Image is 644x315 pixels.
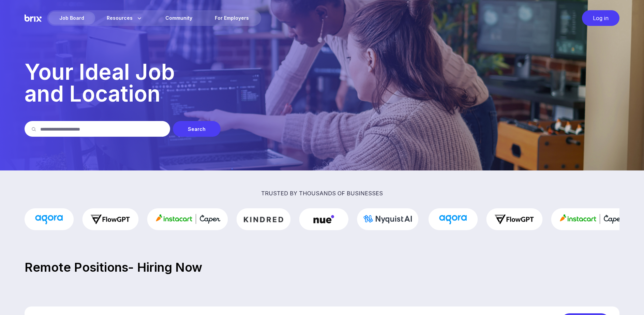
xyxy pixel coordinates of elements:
div: Job Board [48,12,95,25]
div: Resources [96,12,154,25]
div: Log in [582,10,619,26]
a: For Employers [204,12,260,25]
a: Community [154,12,203,25]
img: Brix Logo [25,10,42,26]
a: Log in [579,10,619,26]
p: Your Ideal Job and Location [25,61,619,105]
div: Search [173,121,221,137]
